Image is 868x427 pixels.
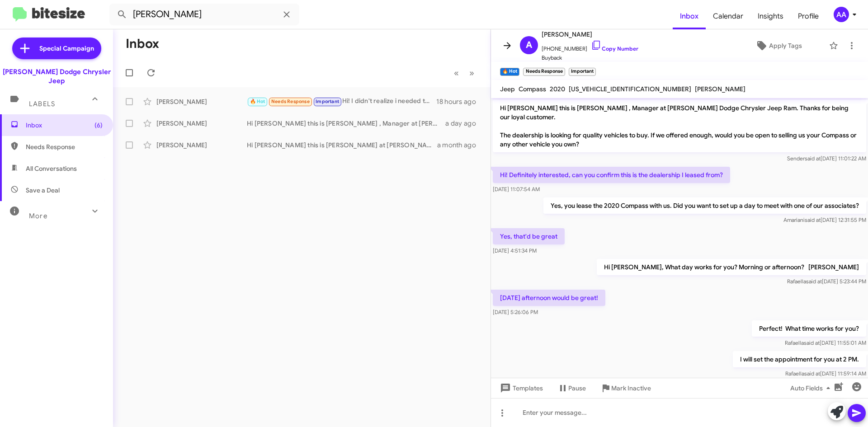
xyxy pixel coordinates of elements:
[805,155,821,162] span: said at
[787,155,866,162] span: Sender [DATE] 11:01:22 AM
[826,7,858,22] button: AA
[673,3,706,29] a: Inbox
[250,99,265,104] span: 🔥 Hot
[493,167,730,183] p: Hi! Definitely interested, can you confirm this is the dealership I leased from?
[834,7,849,22] div: AA
[247,141,437,150] div: Hi [PERSON_NAME] this is [PERSON_NAME] at [PERSON_NAME] Dodge Chrysler Jeep Ram. I wanted to chec...
[26,186,60,195] span: Save a Deal
[804,370,820,377] span: said at
[94,121,103,130] span: (6)
[550,380,593,396] button: Pause
[542,40,638,53] span: [PHONE_NUMBER]
[790,380,834,396] span: Auto Fields
[611,380,651,396] span: Mark Inactive
[491,380,550,396] button: Templates
[464,64,480,82] button: Next
[526,38,532,52] span: A
[791,3,826,29] a: Profile
[785,339,866,346] span: Rafaella [DATE] 11:55:01 AM
[493,309,538,315] span: [DATE] 5:26:06 PM
[109,4,299,25] input: Search
[597,259,866,275] p: Hi [PERSON_NAME], What day works for you? Morning or afternoon? [PERSON_NAME]
[569,68,596,76] small: Important
[493,186,540,192] span: [DATE] 11:07:54 AM
[445,119,483,128] div: a day ago
[804,339,820,346] span: said at
[26,142,103,151] span: Needs Response
[785,370,866,377] span: Rafaella [DATE] 11:59:14 AM
[706,3,750,29] a: Calendar
[695,85,745,93] span: [PERSON_NAME]
[26,121,103,130] span: Inbox
[783,380,841,396] button: Auto Fields
[569,85,691,93] span: [US_VEHICLE_IDENTIFICATION_NUMBER]
[769,38,802,54] span: Apply Tags
[26,164,77,173] span: All Conversations
[733,351,866,367] p: I will set the appointment for you at 2 PM.
[316,99,339,104] span: Important
[542,29,638,40] span: [PERSON_NAME]
[247,119,445,128] div: Hi [PERSON_NAME] this is [PERSON_NAME] , Manager at [PERSON_NAME] Dodge Chrysler Jeep Ram. I want...
[806,278,822,285] span: said at
[448,64,464,82] button: Previous
[543,197,866,214] p: Yes, you lease the 2020 Compass with us. Did you want to set up a day to meet with one of our ass...
[437,141,483,150] div: a month ago
[568,380,586,396] span: Pause
[805,216,821,223] span: said at
[542,53,638,62] span: Buyback
[493,290,605,306] p: [DATE] afternoon would be great!
[29,100,55,108] span: Labels
[271,99,310,104] span: Needs Response
[752,320,866,337] p: Perfect! What time works for you?
[156,97,247,106] div: [PERSON_NAME]
[29,212,47,220] span: More
[493,247,537,254] span: [DATE] 4:51:34 PM
[787,278,866,285] span: Rafaella [DATE] 5:23:44 PM
[732,38,825,54] button: Apply Tags
[12,38,101,59] a: Special Campaign
[454,67,459,79] span: «
[783,216,866,223] span: Amariani [DATE] 12:31:55 PM
[750,3,791,29] a: Insights
[591,45,638,52] a: Copy Number
[500,85,515,93] span: Jeep
[523,68,565,76] small: Needs Response
[156,119,247,128] div: [PERSON_NAME]
[500,68,519,76] small: 🔥 Hot
[519,85,546,93] span: Compass
[493,100,866,152] p: Hi [PERSON_NAME] this is [PERSON_NAME] , Manager at [PERSON_NAME] Dodge Chrysler Jeep Ram. Thanks...
[247,96,436,107] div: Hi! I didn't realize i needed to respond to the separate confirmation text so I missed the call? ...
[156,141,247,150] div: [PERSON_NAME]
[126,37,159,51] h1: Inbox
[469,67,474,79] span: »
[498,380,543,396] span: Templates
[493,228,565,244] p: Yes, that'd be great
[550,85,565,93] span: 2020
[39,44,94,53] span: Special Campaign
[593,380,658,396] button: Mark Inactive
[436,97,483,106] div: 18 hours ago
[449,64,480,82] nav: Page navigation example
